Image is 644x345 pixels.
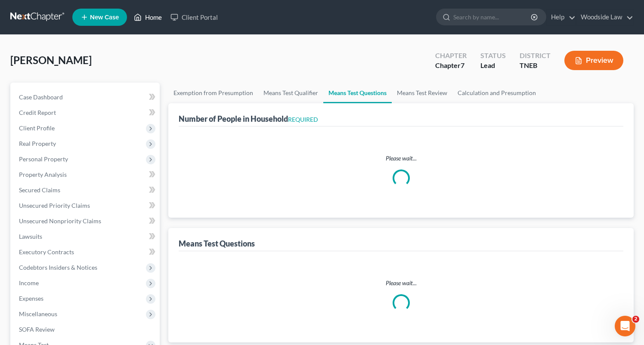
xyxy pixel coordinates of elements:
[12,182,160,198] a: Secured Claims
[615,316,635,336] iframe: Intercom live chat
[19,326,55,333] span: SOFA Review
[12,198,160,213] a: Unsecured Priority Claims
[179,114,318,124] div: Number of People in Household
[168,83,258,103] a: Exemption from Presumption
[19,140,56,147] span: Real Property
[19,248,74,256] span: Executory Contracts
[130,9,166,25] a: Home
[19,202,90,209] span: Unsecured Priority Claims
[19,186,60,194] span: Secured Claims
[12,322,160,337] a: SOFA Review
[19,217,101,225] span: Unsecured Nonpriority Claims
[12,244,160,260] a: Executory Contracts
[547,9,576,25] a: Help
[166,9,222,25] a: Client Portal
[461,61,464,69] span: 7
[19,264,97,271] span: Codebtors Insiders & Notices
[19,279,39,286] span: Income
[19,155,68,163] span: Personal Property
[19,233,42,240] span: Lawsuits
[258,83,323,103] a: Means Test Qualifier
[12,105,160,120] a: Credit Report
[12,213,160,229] a: Unsecured Nonpriority Claims
[179,238,255,249] div: Means Test Questions
[576,9,633,25] a: Woodside Law
[19,295,43,302] span: Expenses
[392,83,452,103] a: Means Test Review
[435,51,467,61] div: Chapter
[186,279,616,287] p: Please wait...
[90,14,119,21] span: New Case
[186,154,616,163] p: Please wait...
[520,51,551,61] div: District
[323,83,392,103] a: Means Test Questions
[19,124,55,132] span: Client Profile
[453,9,532,25] input: Search by name...
[435,61,467,71] div: Chapter
[288,116,318,123] span: REQUIRED
[480,61,506,71] div: Lead
[12,229,160,244] a: Lawsuits
[520,61,551,71] div: TNEB
[19,93,63,101] span: Case Dashboard
[10,54,92,66] span: [PERSON_NAME]
[564,51,623,70] button: Preview
[12,167,160,182] a: Property Analysis
[19,171,67,178] span: Property Analysis
[12,89,160,105] a: Case Dashboard
[19,109,56,116] span: Credit Report
[452,83,541,103] a: Calculation and Presumption
[632,316,639,323] span: 2
[19,310,57,317] span: Miscellaneous
[480,51,506,61] div: Status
